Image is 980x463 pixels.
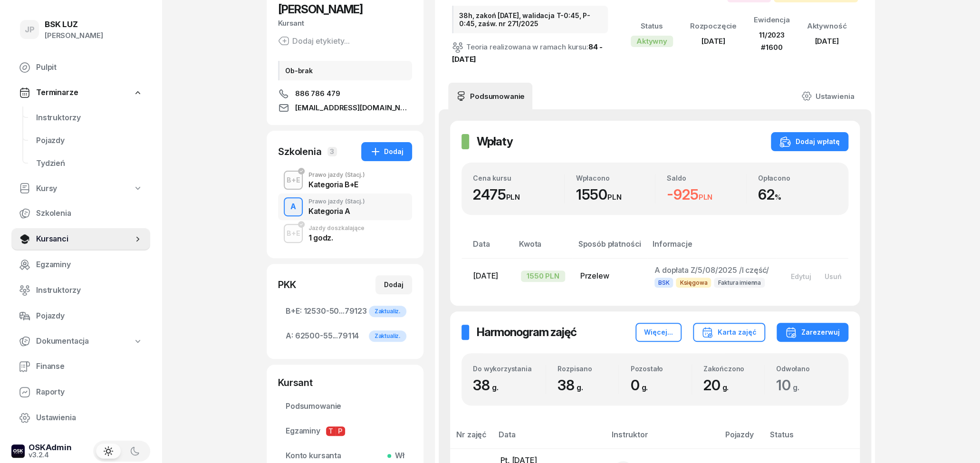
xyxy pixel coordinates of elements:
[784,269,818,284] button: Edytuj
[287,199,300,215] div: A
[36,207,143,220] span: Szkolenia
[308,172,365,178] div: Prawo jazdy
[576,174,655,182] div: Wpłacono
[295,102,412,114] span: [EMAIL_ADDRESS][DOMAIN_NAME]
[36,386,143,398] span: Raporty
[11,253,150,276] a: Egzaminy
[284,171,303,190] button: B+E
[452,41,608,66] div: Teoria realizowana w ramach kursu:
[557,376,587,394] span: 38
[308,234,365,241] div: 1 godz.
[11,202,150,225] a: Szkolenia
[785,327,840,338] div: Zarezerwuj
[667,186,746,203] div: -925
[448,83,532,109] a: Podsumowanie
[654,278,673,288] span: BSK
[764,428,860,449] th: Status
[641,383,648,392] small: g.
[278,376,412,389] div: Kursant
[278,278,296,291] div: PKK
[36,233,133,245] span: Kursanci
[701,37,725,46] span: [DATE]
[278,395,412,418] a: Podsumowanie
[473,376,503,394] span: 38
[286,450,404,462] span: Konto kursanta
[777,323,848,342] button: Zarezerwuj
[29,444,72,452] div: OSKAdmin
[29,152,150,175] a: Tydzień
[758,174,837,182] div: Opłacono
[573,238,647,258] th: Sposób płatności
[722,383,729,392] small: g.
[278,300,412,323] a: B+E:12530-50...79123Zaktualiz.
[369,306,406,317] div: Zaktualiz.
[278,2,363,16] span: [PERSON_NAME]
[295,88,340,99] span: 886 786 479
[701,327,757,338] div: Karta zajęć
[308,199,365,204] div: Prawo jazdy
[286,330,293,342] span: A:
[477,134,513,149] h2: Wpłaty
[576,383,583,392] small: g.
[308,181,365,188] div: Kategoria B+E
[11,381,150,404] a: Raporty
[11,228,150,251] a: Kursanci
[521,270,565,282] div: 1550 PLN
[452,6,608,33] div: 38h, zakoń [DATE], walidacja T-0:45, P-0:45, zaśw. nr 271/2025
[714,278,765,288] span: Faktura imienna
[326,426,336,436] span: T
[473,174,564,182] div: Cena kursu
[336,426,345,436] span: P
[278,102,412,114] a: [EMAIL_ADDRESS][DOMAIN_NAME]
[461,238,513,258] th: Data
[36,360,143,373] span: Finanse
[29,452,72,458] div: v3.2.4
[774,193,781,202] small: %
[11,444,25,458] img: logo-xs-dark@2x.png
[703,376,733,394] span: 20
[278,35,350,47] div: Dodaj etykiety...
[36,157,143,170] span: Tydzień
[580,270,639,282] div: Przelew
[557,365,618,373] div: Rozpisano
[807,20,846,32] div: Aktywność
[345,172,365,178] span: (Stacj.)
[630,365,691,373] div: Pozostało
[698,193,712,202] small: PLN
[794,83,862,109] a: Ustawienia
[286,305,301,318] span: B+E:
[278,167,412,193] button: B+EPrawo jazdy(Stacj.)Kategoria B+E
[825,272,842,280] div: Usuń
[345,199,365,204] span: (Stacj.)
[690,20,737,32] div: Rozpoczęcie
[473,365,546,373] div: Do wykorzystania
[361,142,412,161] button: Dodaj
[375,275,412,294] button: Dodaj
[370,146,404,157] div: Dodaj
[29,129,150,152] a: Pojazdy
[36,112,143,124] span: Instruktorzy
[286,425,404,437] span: Egzaminy
[278,88,412,99] a: 886 786 479
[11,355,150,378] a: Finanse
[771,132,848,151] button: Dodaj wpłatę
[29,106,150,129] a: Instruktorzy
[45,20,103,29] div: BSK LUZ
[630,376,691,394] div: 0
[278,220,412,247] button: B+EJazdy doszkalające1 godz.
[11,56,150,79] a: Pulpit
[576,186,655,203] div: 1550
[11,82,150,104] a: Terminarze
[492,383,499,392] small: g.
[36,259,143,271] span: Egzaminy
[11,178,150,200] a: Kursy
[25,26,35,34] span: JP
[11,330,150,352] a: Dokumentacja
[477,325,576,340] h2: Harmonogram zajęć
[278,61,412,80] div: Ob-brak
[308,225,365,231] div: Jazdy doszkalające
[779,136,840,147] div: Dodaj wpłatę
[36,335,89,347] span: Dokumentacja
[506,193,520,202] small: PLN
[36,310,143,322] span: Pojazdy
